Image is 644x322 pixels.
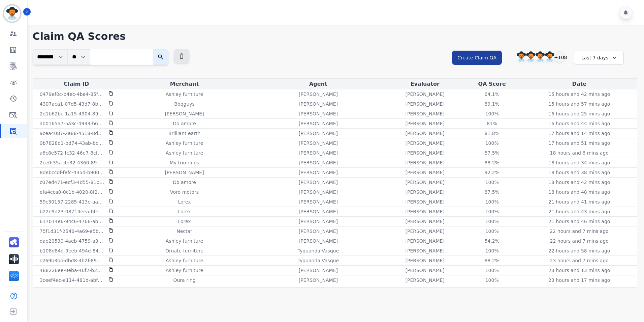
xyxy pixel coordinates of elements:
button: Create Claim QA [452,51,502,65]
div: QA Score [464,80,520,88]
p: [PERSON_NAME] [165,110,204,117]
p: 21 hours and 41 mins ago [548,198,610,205]
p: [PERSON_NAME] [406,198,445,205]
p: dae20530-4aeb-4759-a38a-0e0fac6b6e6c [40,238,104,244]
p: 15 hours and 57 mins ago [548,101,610,107]
p: 16 hours and 44 mins ago [548,120,610,127]
p: [PERSON_NAME] [406,150,445,156]
div: 88.2 % [477,257,507,264]
p: 23 hours and 7 mins ago [550,257,609,264]
p: 617014e6-94c6-4766-abf7-ddba04b46a39 [40,218,104,225]
h1: Claim QA Scores [33,30,637,43]
p: 22 hours and 7 mins ago [550,238,609,244]
p: [PERSON_NAME] [299,267,338,274]
p: 22 hours and 7 mins ago [550,228,609,235]
p: Ashley furniture [166,140,203,146]
p: Do amore [173,120,196,127]
p: Ornate furniture [165,247,203,254]
p: [PERSON_NAME] [299,208,338,215]
div: Evaluator [389,80,461,88]
p: Tyquanda Vasque [298,247,339,254]
p: [PERSON_NAME] [299,198,338,205]
p: Voro motors [170,189,199,195]
p: [PERSON_NAME] [299,277,338,284]
div: 89.1 % [477,101,507,107]
p: 17 hours and 51 mins ago [548,140,610,146]
p: [PERSON_NAME] [299,150,338,156]
div: 81 % [477,120,507,127]
p: 18 hours and 38 mins ago [548,169,610,176]
p: [PERSON_NAME] [299,179,338,186]
p: [PERSON_NAME] [406,189,445,195]
div: 100 % [477,277,507,284]
p: 18 hours and 42 mins ago [548,179,610,186]
div: Merchant [121,80,248,88]
p: Moissaniteco [169,287,200,293]
p: [PERSON_NAME] [406,130,445,137]
p: [PERSON_NAME] [406,257,445,264]
p: Ashley furniture [166,91,203,98]
div: 92.2 % [477,169,507,176]
div: 64.1 % [477,91,507,98]
div: 100 % [477,228,507,235]
p: [PERSON_NAME] [299,130,338,137]
p: [PERSON_NAME] [406,140,445,146]
p: 21 hours and 46 mins ago [548,218,610,225]
div: 100 % [477,179,507,186]
p: 9cea4087-2a88-4518-8d9c-dc87e6019e90 [40,130,104,137]
p: b22e9d23-087f-4eea-bfee-674ff33f76b2 [40,208,104,215]
div: 87.5 % [477,150,507,156]
p: [PERSON_NAME] [299,238,338,244]
p: [PERSON_NAME] [406,267,445,274]
p: 18 hours and 6 mins ago [550,150,609,156]
p: Ashley furniture [166,267,203,274]
p: Oura ring [173,277,195,284]
p: 23 hours and 13 mins ago [548,267,610,274]
p: c07ed471-ecf3-4d55-81bb-ca19f05fda63 [40,179,104,186]
p: [PERSON_NAME] [299,169,338,176]
p: [PERSON_NAME] [299,110,338,117]
p: Ashley furniture [166,238,203,244]
p: [PERSON_NAME] [406,110,445,117]
p: [PERSON_NAME] [406,169,445,176]
p: [PERSON_NAME] [406,179,445,186]
div: 88.2 % [477,159,507,166]
p: [PERSON_NAME] [299,228,338,235]
p: 18 hours and 34 mins ago [548,159,610,166]
p: Lorex [178,198,191,205]
p: 0479ef0c-b4ec-4be4-85f5-286b5983141d [40,91,104,98]
div: Last 7 days [574,51,624,65]
p: 75f1d31f-2546-4a69-a5ba-5dfb92a3bc92 [40,228,104,235]
img: Bordered avatar [4,5,20,22]
p: [PERSON_NAME] [165,169,204,176]
p: Tyquanda Vasque [298,257,339,264]
p: 23 hours and 17 mins ago [548,277,610,284]
div: Agent [250,80,386,88]
p: 4307aca1-07d5-43d7-8b37-43dd5763e9fd [40,101,104,107]
div: 100 % [477,287,507,293]
p: 22 hours and 58 mins ago [548,247,610,254]
p: 9b7828d1-bd74-43ab-bc5d-d796baf87c39 [40,140,104,146]
p: My trio rings [170,159,199,166]
div: 100 % [477,247,507,254]
p: 23 hours and 30 mins ago [548,287,610,293]
p: [PERSON_NAME] [406,120,445,127]
p: [PERSON_NAME] [299,287,338,293]
p: ab0165a7-5a3c-4933-b6df-10856dc8afdc [40,120,104,127]
p: 2ce0f35a-4b32-4360-89ed-9c6bf2d4f8c4 [40,159,104,166]
p: Lorex [178,218,191,225]
p: Do amore [173,179,196,186]
div: 54.2 % [477,238,507,244]
div: 100 % [477,267,507,274]
div: 100 % [477,110,507,117]
p: 8debccdf-f8fc-435d-b900-def6a7b48bb6 [40,169,104,176]
p: 488226ee-0eba-46f2-b21d-ca918ed5acd0 [40,267,104,274]
p: [PERSON_NAME] [406,101,445,107]
p: [PERSON_NAME] [406,208,445,215]
p: 16 hours and 25 mins ago [548,110,610,117]
div: +108 [554,51,565,63]
div: 100 % [477,140,507,146]
div: Date [523,80,636,88]
p: [PERSON_NAME] [299,91,338,98]
p: c269b3bb-dbd8-4b2f-89e7-dfe9559ff925 [40,257,104,264]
